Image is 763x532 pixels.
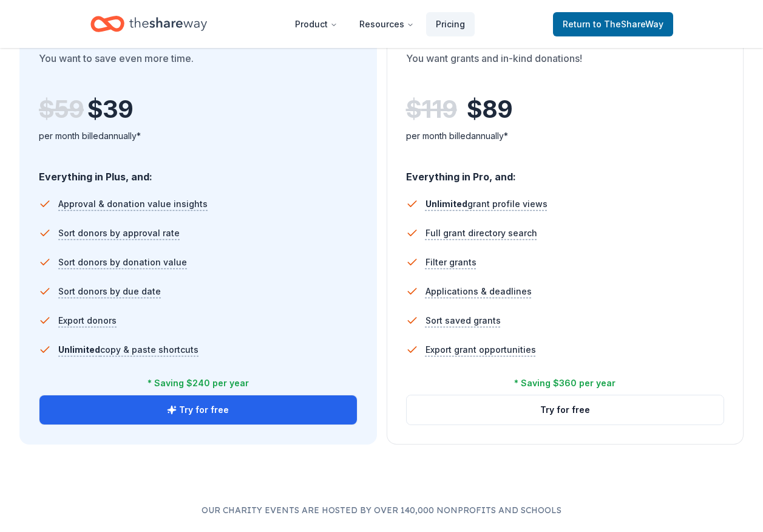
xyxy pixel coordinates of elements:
[426,199,548,209] span: grant profile views
[406,129,725,143] div: per month billed annually*
[467,92,512,126] span: $ 89
[148,376,249,390] div: * Saving $240 per year
[58,226,180,240] span: Sort donors by approval rate
[407,395,724,425] button: Try for free
[514,376,615,390] div: * Saving $360 per year
[58,344,100,355] span: Unlimited
[285,10,475,38] nav: Main
[58,197,208,211] span: Approval & donation value insights
[58,313,117,328] span: Export donors
[426,255,476,270] span: Filter grants
[39,51,358,85] div: You want to save even more time.
[39,129,358,143] div: per month billed annually*
[350,12,424,36] button: Resources
[426,226,537,240] span: Full grant directory search
[426,313,501,328] span: Sort saved grants
[39,395,357,425] button: Try for free
[426,199,467,209] span: Unlimited
[406,51,725,85] div: You want grants and in-kind donations!
[426,12,475,36] a: Pricing
[285,12,347,36] button: Product
[563,17,663,32] span: Return
[19,503,744,517] p: Our charity events are hosted by over 140,000 nonprofits and schools
[58,284,161,299] span: Sort donors by due date
[553,12,673,36] a: Returnto TheShareWay
[593,19,663,29] span: to TheShareWay
[426,284,532,299] span: Applications & deadlines
[39,159,358,185] div: Everything in Plus, and:
[58,255,187,270] span: Sort donors by donation value
[90,10,207,38] a: Home
[406,159,725,185] div: Everything in Pro, and:
[87,92,133,126] span: $ 39
[58,344,198,355] span: copy & paste shortcuts
[426,343,536,357] span: Export grant opportunities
